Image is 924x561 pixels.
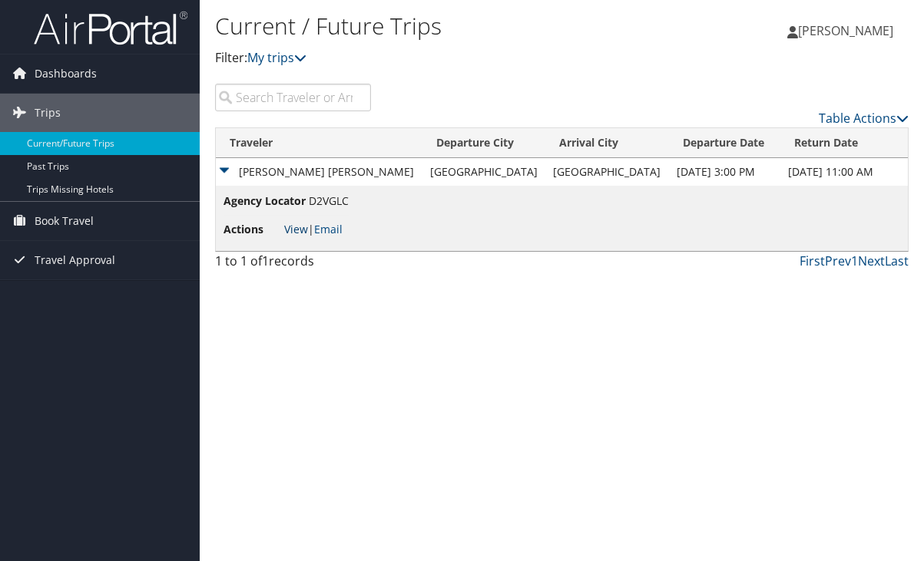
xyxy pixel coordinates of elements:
th: Departure City: activate to sort column ascending [422,128,546,158]
span: Travel Approval [35,241,115,279]
a: View [284,222,308,236]
th: Return Date: activate to sort column ascending [780,128,908,158]
a: Last [885,252,909,269]
td: [DATE] 3:00 PM [669,158,780,186]
span: Trips [35,94,61,132]
a: 1 [851,252,858,269]
a: Prev [825,252,851,269]
span: Dashboards [35,54,97,93]
span: | [284,222,343,236]
td: [DATE] 11:00 AM [780,158,908,186]
span: [PERSON_NAME] [798,22,893,39]
img: airportal-logo.png [34,10,187,46]
p: Filter: [215,48,677,68]
th: Departure Date: activate to sort column descending [669,128,780,158]
span: Book Travel [35,202,94,240]
td: [PERSON_NAME] [PERSON_NAME] [216,158,422,186]
a: My trips [247,49,306,66]
a: Email [314,222,343,236]
a: Table Actions [819,110,909,127]
span: 1 [262,252,269,269]
span: Actions [224,221,281,238]
td: [GEOGRAPHIC_DATA] [422,158,546,186]
th: Arrival City: activate to sort column ascending [545,128,669,158]
span: D2VGLC [309,193,349,208]
h1: Current / Future Trips [215,10,677,42]
a: Next [858,252,885,269]
a: First [800,252,825,269]
a: [PERSON_NAME] [787,8,909,54]
td: [GEOGRAPHIC_DATA] [545,158,669,186]
span: Agency Locator [224,193,306,210]
th: Traveler: activate to sort column ascending [216,128,422,158]
div: 1 to 1 of records [215,252,371,278]
input: Search Traveler or Arrival City [215,84,371,111]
